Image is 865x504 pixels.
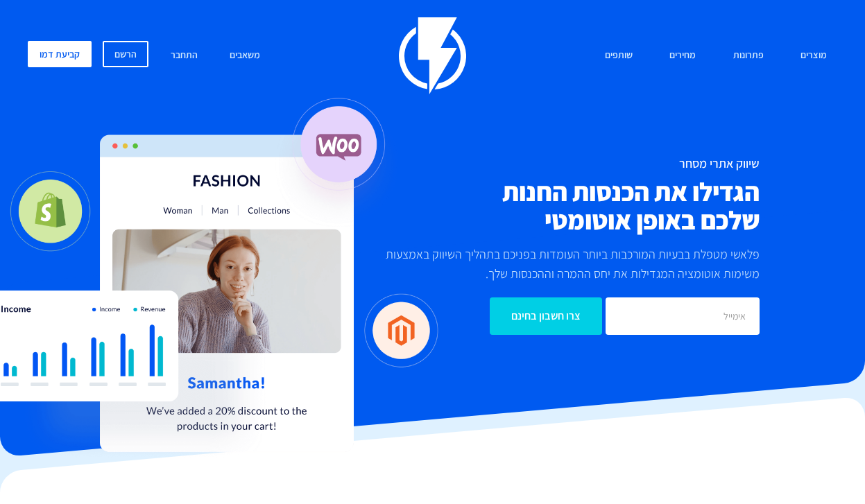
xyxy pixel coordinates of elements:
[375,157,760,171] h1: שיווק אתרי מסחר
[103,41,148,67] a: הרשם
[490,297,602,335] input: צרו חשבון בחינם
[160,41,208,71] a: התחבר
[28,41,92,67] a: קביעת דמו
[375,177,760,234] h2: הגדילו את הכנסות החנות שלכם באופן אוטומטי
[606,297,759,335] input: אימייל
[375,245,760,284] p: פלאשי מטפלת בבעיות המורכבות ביותר העומדות בפניכם בתהליך השיווק באמצעות משימות אוטומציה המגדילות א...
[594,41,643,71] a: שותפים
[790,41,837,71] a: מוצרים
[659,41,706,71] a: מחירים
[723,41,774,71] a: פתרונות
[219,41,271,71] a: משאבים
